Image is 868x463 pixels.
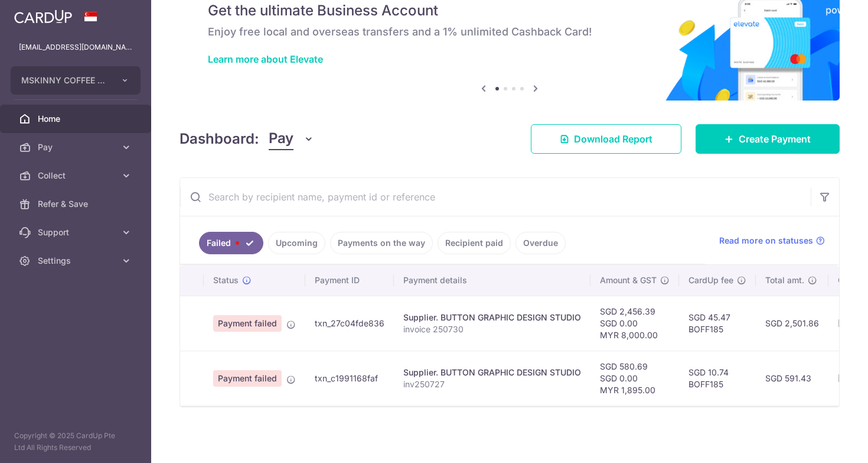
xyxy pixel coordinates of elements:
h4: Dashboard: [180,128,259,150]
a: Download Report [531,124,681,154]
span: Home [38,113,116,125]
td: SGD 2,501.86 [756,296,828,351]
span: CardUp fee [688,274,733,286]
h5: Get the ultimate Business Account [208,1,811,20]
span: Refer & Save [38,198,116,210]
button: Pay [269,128,314,150]
input: Search by recipient name, payment id or reference [180,178,811,216]
a: Upcoming [268,232,325,254]
a: Create Payment [696,124,840,154]
span: Total amt. [765,274,804,286]
span: Collect [38,170,116,182]
span: Read more on statuses [719,235,813,247]
td: SGD 45.47 BOFF185 [679,296,756,351]
span: Create Payment [739,132,811,146]
p: [EMAIL_ADDRESS][DOMAIN_NAME] [19,41,132,53]
img: CardUp [14,9,72,24]
p: invoice 250730 [403,323,581,335]
p: inv250727 [403,378,581,390]
td: SGD 591.43 [756,351,828,406]
span: Payment failed [213,370,282,387]
span: Pay [38,141,116,153]
th: Payment details [394,265,590,296]
a: Failed [199,232,263,254]
th: Payment ID [305,265,394,296]
div: Supplier. BUTTON GRAPHIC DESIGN STUDIO [403,367,581,378]
td: SGD 10.74 BOFF185 [679,351,756,406]
span: Status [213,274,239,286]
span: Pay [269,128,293,150]
a: Read more on statuses [719,235,825,247]
td: txn_c1991168faf [305,351,394,406]
span: Payment failed [213,315,282,332]
td: SGD 2,456.39 SGD 0.00 MYR 8,000.00 [590,296,679,351]
span: Settings [38,255,116,267]
td: SGD 580.69 SGD 0.00 MYR 1,895.00 [590,351,679,406]
button: MSKINNY COFFEE PTE. LTD. [11,66,141,95]
a: Payments on the way [330,232,433,254]
span: Download Report [574,132,652,146]
a: Recipient paid [438,232,511,254]
a: Overdue [515,232,566,254]
span: Amount & GST [600,274,657,286]
span: Support [38,226,116,238]
div: Supplier. BUTTON GRAPHIC DESIGN STUDIO [403,312,581,323]
span: MSKINNY COFFEE PTE. LTD. [21,75,109,86]
a: Learn more about Elevate [208,53,323,65]
td: txn_27c04fde836 [305,296,394,351]
h6: Enjoy free local and overseas transfers and a 1% unlimited Cashback Card! [208,25,811,39]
